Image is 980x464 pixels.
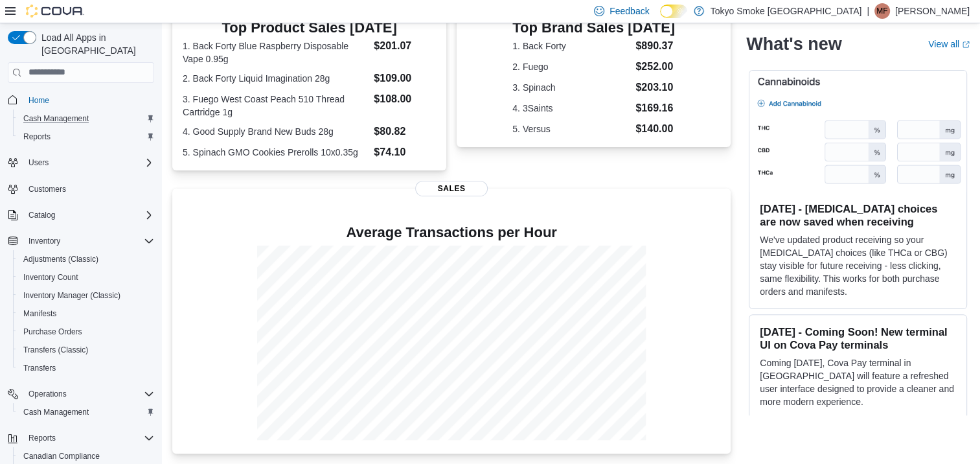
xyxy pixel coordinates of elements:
span: Inventory Manager (Classic) [18,288,154,303]
h3: [DATE] - Coming Soon! New terminal UI on Cova Pay terminals [760,325,956,351]
dd: $108.00 [374,91,436,107]
span: Operations [23,386,154,402]
dt: 4. Good Supply Brand New Buds 28g [183,125,369,138]
h3: Top Brand Sales [DATE] [512,20,675,36]
dd: $203.10 [635,80,675,95]
a: Inventory Manager (Classic) [18,288,126,303]
button: Inventory [3,232,159,250]
span: Transfers [18,360,154,376]
button: Operations [3,385,159,403]
button: Operations [23,386,72,402]
svg: External link [962,41,970,49]
p: We've updated product receiving so your [MEDICAL_DATA] choices (like THCa or CBG) stay visible fo... [760,233,956,298]
p: [PERSON_NAME] [895,3,970,19]
dt: 1. Back Forty [512,40,630,52]
span: Canadian Compliance [18,448,154,464]
span: Cash Management [23,113,89,124]
button: Catalog [23,207,60,223]
p: Coming [DATE], Cova Pay terminal in [GEOGRAPHIC_DATA] will feature a refreshed user interface des... [760,356,956,408]
button: Inventory Manager (Classic) [13,286,159,305]
dd: $80.82 [374,124,436,139]
a: Reports [18,129,56,145]
button: Home [3,91,159,110]
h3: Top Product Sales [DATE] [183,20,436,36]
dt: 5. Spinach GMO Cookies Prerolls 10x0.35g [183,146,369,159]
dt: 5. Versus [512,122,630,135]
h2: What's new [746,34,841,54]
button: Reports [13,128,159,146]
h4: Average Transactions per Hour [183,225,720,240]
span: Transfers (Classic) [18,342,154,358]
a: Inventory Count [18,270,84,285]
span: Users [23,155,154,170]
button: Manifests [13,305,159,323]
span: Home [23,92,154,108]
span: Cash Management [18,111,154,126]
span: Reports [23,430,154,446]
span: Cash Management [23,407,89,417]
span: Customers [23,181,154,197]
span: Canadian Compliance [23,451,100,461]
span: Users [28,157,49,168]
a: Cash Management [18,404,94,420]
button: Adjustments (Classic) [13,250,159,268]
dt: 2. Back Forty Liquid Imagination 28g [183,72,369,85]
dt: 4. 3Saints [512,102,630,115]
a: Cash Management [18,111,94,126]
dd: $890.37 [635,38,675,54]
span: Catalog [23,207,154,223]
dt: 3. Fuego West Coast Peach 510 Thread Cartridge 1g [183,93,369,119]
a: Canadian Compliance [18,448,105,464]
button: Users [3,154,159,172]
button: Cash Management [13,110,159,128]
button: Catalog [3,206,159,224]
span: Inventory Count [23,272,78,283]
a: Home [23,93,54,108]
h3: [DATE] - [MEDICAL_DATA] choices are now saved when receiving [760,202,956,228]
dt: 2. Fuego [512,60,630,73]
span: Catalog [28,210,55,220]
button: Transfers [13,359,159,377]
a: View allExternal link [928,39,970,49]
span: Customers [28,184,66,194]
span: Reports [28,433,56,443]
dd: $109.00 [374,71,436,86]
dd: $252.00 [635,59,675,75]
span: Sales [415,181,488,196]
a: Customers [23,181,71,197]
a: Transfers (Classic) [18,342,93,358]
input: Dark Mode [660,5,687,18]
span: Transfers [23,363,56,373]
span: Manifests [23,308,56,319]
dd: $169.16 [635,100,675,116]
button: Purchase Orders [13,323,159,341]
p: Tokyo Smoke [GEOGRAPHIC_DATA] [711,3,862,19]
a: Purchase Orders [18,324,87,340]
span: Reports [23,132,51,142]
span: Purchase Orders [23,327,82,337]
dt: 1. Back Forty Blue Raspberry Disposable Vape 0.95g [183,40,369,65]
span: MF [876,3,887,19]
span: Feedback [610,5,649,17]
div: Matthew Frolander [874,3,890,19]
span: Inventory [28,236,60,246]
dd: $140.00 [635,121,675,137]
span: Inventory Manager (Classic) [23,290,120,301]
button: Inventory [23,233,65,249]
span: Purchase Orders [18,324,154,340]
span: Adjustments (Classic) [18,251,154,267]
span: Cash Management [18,404,154,420]
dt: 3. Spinach [512,81,630,94]
span: Manifests [18,306,154,321]
button: Transfers (Classic) [13,341,159,359]
span: Reports [18,129,154,145]
span: Operations [28,389,67,399]
dd: $74.10 [374,145,436,160]
button: Inventory Count [13,268,159,286]
button: Customers [3,180,159,198]
span: Transfers (Classic) [23,345,88,355]
span: Inventory Count [18,270,154,285]
button: Reports [3,429,159,447]
button: Cash Management [13,403,159,421]
button: Reports [23,430,61,446]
